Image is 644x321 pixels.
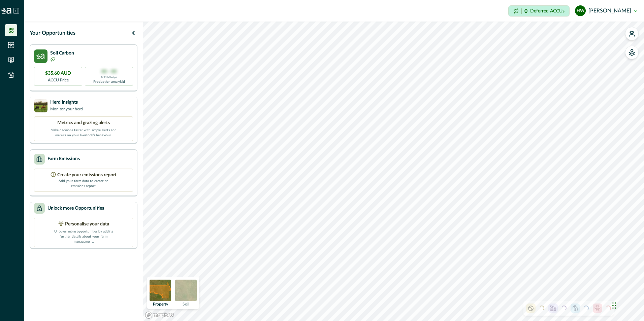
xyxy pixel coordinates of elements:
[50,50,74,57] p: Soil Carbon
[610,289,644,321] iframe: Chat Widget
[153,302,168,306] p: Property
[101,75,117,79] p: ACCUs/ha/pa
[50,127,117,138] p: Make decisions faster with simple alerts and metrics on your livestock’s behaviour.
[57,172,117,179] p: Create your emissions report
[524,8,527,14] p: 0
[575,3,637,19] button: Helen Wyatt[PERSON_NAME]
[30,29,75,37] p: Your Opportunities
[93,79,125,84] p: Production area yield
[175,280,197,301] img: soil preview
[530,8,565,13] p: Deferred ACCUs
[183,302,189,306] p: Soil
[50,106,83,112] p: Monitor your herd
[65,221,109,228] p: Personalise your data
[145,311,174,319] a: Mapbox logo
[58,179,109,189] p: Add your farm data to create an emissions report.
[50,99,83,106] p: Herd Insights
[612,295,616,316] div: Drag
[45,70,71,77] p: $35.60 AUD
[1,8,11,14] img: Logo
[48,77,69,83] p: ACCU Price
[150,280,171,301] img: property preview
[101,68,117,75] p: 00 - 00
[50,228,117,244] p: Uncover more opportunities by adding further details about your farm management.
[47,205,104,212] p: Unlock more Opportunities
[57,119,110,127] p: Metrics and grazing alerts
[47,155,80,163] p: Farm Emissions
